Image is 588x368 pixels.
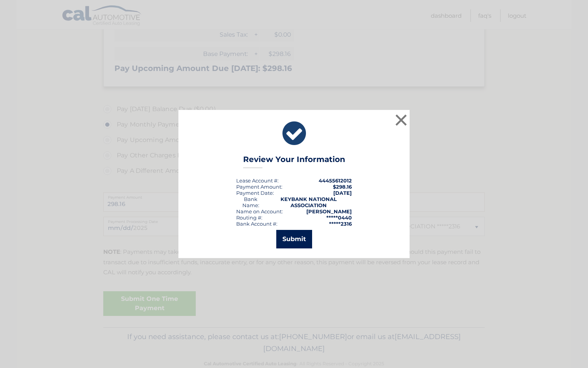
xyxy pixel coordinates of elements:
div: Bank Account #: [236,221,277,227]
div: Routing #: [236,214,262,221]
strong: 44455612012 [319,177,352,184]
strong: KEYBANK NATIONAL ASSOCIATION [281,196,337,208]
div: Lease Account #: [236,177,279,184]
button: × [393,112,409,128]
div: Bank Name: [236,196,265,208]
h3: Review Your Information [243,155,345,168]
strong: [PERSON_NAME] [306,208,352,214]
div: : [236,190,274,196]
span: $298.16 [333,184,352,190]
button: Submit [276,230,312,248]
div: Payment Amount: [236,184,282,190]
span: [DATE] [333,190,352,196]
span: Payment Date [236,190,273,196]
div: Name on Account: [236,208,283,214]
